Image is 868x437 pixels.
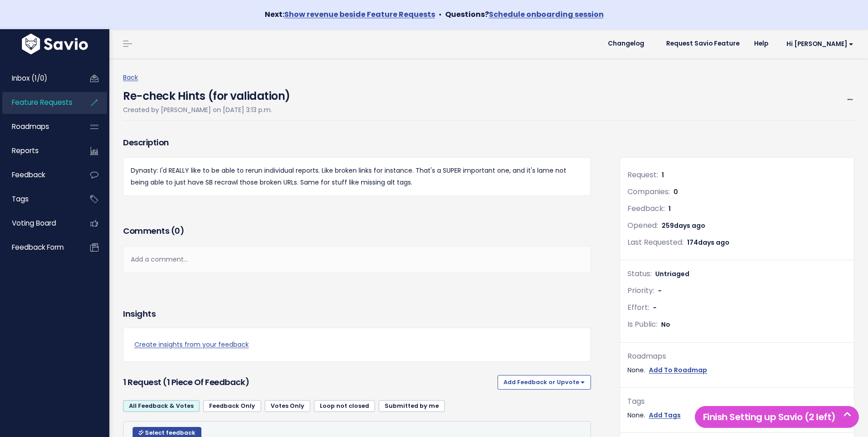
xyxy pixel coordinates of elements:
span: - [653,303,657,312]
span: Priority: [627,285,654,296]
span: Companies: [627,186,670,197]
button: Add Feedback or Upvote [498,375,591,390]
a: Tags [2,189,76,210]
span: Hi [PERSON_NAME] [786,41,853,47]
a: Submitted by me [379,400,445,412]
span: 259 [662,221,705,230]
span: Feature Requests [12,98,72,107]
a: Back [123,73,138,82]
h3: 1 Request (1 piece of Feedback) [123,376,494,389]
a: Votes Only [265,400,310,412]
span: - [658,286,662,295]
span: Voting Board [12,218,56,228]
p: Dynasty: I'd REALLY like to be able to rerun individual reports. Like broken links for instance. ... [131,165,583,188]
a: Reports [2,140,76,161]
div: None. [627,410,847,421]
span: Roadmaps [12,122,49,131]
span: Status: [627,268,652,279]
span: days ago [674,221,705,230]
a: Schedule onboarding session [489,9,604,20]
span: 0 [673,187,678,196]
a: Feature Requests [2,92,76,113]
span: Inbox (1/0) [12,73,47,83]
h3: Comments ( ) [123,225,591,237]
span: No [661,320,670,329]
a: All Feedback & Votes [123,400,200,412]
a: Request Savio Feature [659,37,747,51]
a: Roadmaps [2,116,76,137]
a: Add Tags [649,410,681,421]
span: 1 [662,170,664,180]
span: Tags [12,194,29,204]
div: Roadmaps [627,350,847,363]
span: Last Requested: [627,237,683,247]
h3: Description [123,136,591,149]
span: 174 [687,238,729,247]
span: • [439,9,442,20]
span: Request: [627,170,658,180]
span: Opened: [627,220,658,231]
a: Feedback Only [203,400,261,412]
strong: Next: [265,9,435,20]
a: Feedback form [2,237,76,258]
span: Created by [PERSON_NAME] on [DATE] 3:13 p.m. [123,105,272,114]
span: Select feedback [145,429,195,437]
span: Reports [12,146,39,155]
a: Add To Roadmap [649,365,707,376]
span: Feedback [12,170,45,180]
span: Feedback form [12,242,64,252]
div: None. [627,365,847,376]
h5: Finish Setting up Savio (2 left) [699,410,855,424]
span: 1 [668,204,671,213]
span: Effort: [627,302,649,313]
span: days ago [698,238,729,247]
a: Create insights from your feedback [134,339,580,350]
strong: Questions? [445,9,604,20]
h3: Insights [123,308,155,320]
a: Loop not closed [314,400,375,412]
a: Show revenue beside Feature Requests [284,9,435,20]
a: Hi [PERSON_NAME] [776,37,861,51]
span: 0 [175,225,180,236]
a: Feedback [2,165,76,185]
span: Changelog [608,41,644,47]
a: Help [747,37,776,51]
h4: Re-check Hints (for validation) [123,83,290,104]
div: Tags [627,395,847,408]
img: logo-white.9d6f32f41409.svg [20,34,90,54]
a: Voting Board [2,213,76,234]
span: Untriaged [655,269,689,278]
span: Feedback: [627,203,665,214]
span: Is Public: [627,319,657,329]
div: Add a comment... [123,246,591,273]
a: Inbox (1/0) [2,68,76,89]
